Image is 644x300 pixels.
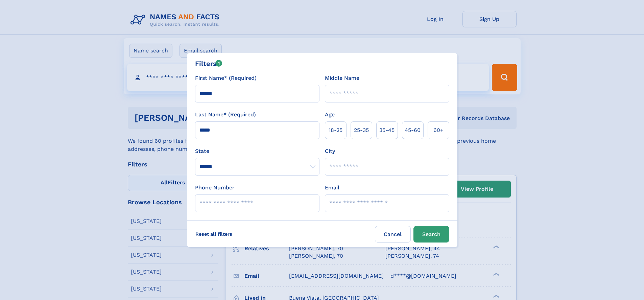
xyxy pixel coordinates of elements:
[195,111,256,119] label: Last Name* (Required)
[195,59,222,69] div: Filters
[325,147,335,155] label: City
[325,74,359,82] label: Middle Name
[379,126,395,134] span: 35‑45
[405,126,421,134] span: 45‑60
[433,126,444,134] span: 60+
[195,74,257,82] label: First Name* (Required)
[354,126,369,134] span: 25‑35
[375,226,411,243] label: Cancel
[195,147,319,155] label: State
[325,184,339,192] label: Email
[413,226,449,243] button: Search
[191,226,237,242] label: Reset all filters
[195,184,235,192] label: Phone Number
[325,111,335,119] label: Age
[329,126,342,134] span: 18‑25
